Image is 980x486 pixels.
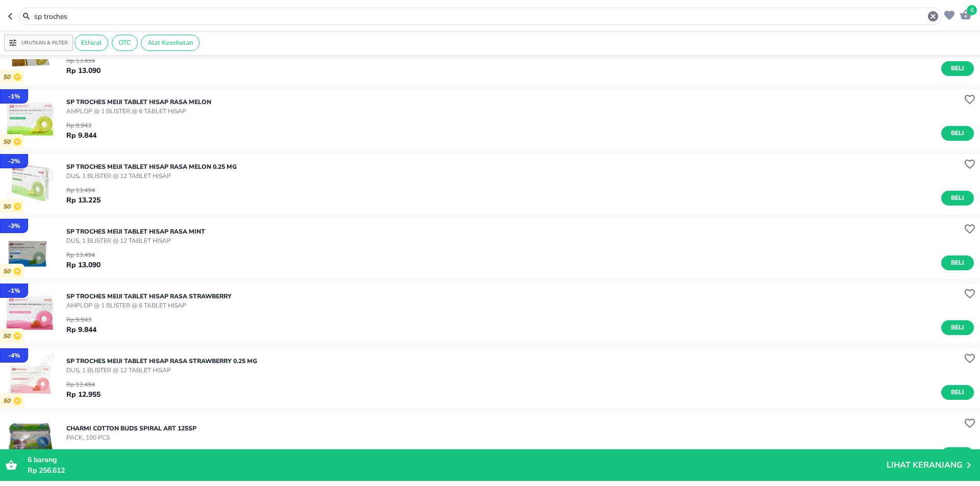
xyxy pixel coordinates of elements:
span: Beli [949,128,966,139]
p: Rp 13.494 [66,186,101,195]
p: - 1 % [8,286,20,295]
p: Rp 13.494 [66,380,101,389]
span: OTC [112,38,137,47]
span: Beli [949,258,966,268]
div: OTC [112,35,138,51]
p: Urutkan & Filter [21,39,68,47]
p: CHARMI COTTON BUDS SPIRAL Art 125SP [66,424,197,433]
p: DUS, 1 BLISTER @ 12 TABLET HISAP [66,236,205,245]
button: Beli [941,320,974,335]
p: Rp 13.225 [66,195,101,206]
div: Ethical [75,35,108,51]
p: 50 [3,332,13,340]
p: 50 [3,203,13,211]
p: - 1 % [8,92,20,101]
p: DUS, 1 BLISTER @ 12 TABLET HISAP [66,171,237,181]
p: Rp 12.955 [66,389,101,400]
button: Beli [941,447,974,462]
p: Rp 9.943 [66,121,96,130]
span: 6 [967,5,977,15]
p: PACK, 100 Pcs [66,433,197,442]
p: barang [28,454,887,465]
p: - 3 % [8,221,20,231]
button: Beli [941,385,974,400]
p: 50 [3,268,13,275]
p: SP TROCHES Meiji TABLET HISAP RASA MINT [66,227,205,236]
button: Urutkan & Filter [4,35,73,51]
p: - 4 % [8,351,20,360]
button: Beli [941,126,974,141]
p: 50 [3,73,13,81]
p: 50 [3,138,13,146]
p: Rp 9.844 [66,324,96,335]
input: Cari 4000+ produk di sini [33,11,927,22]
span: Rp 256.612 [28,466,65,475]
span: Beli [949,193,966,203]
p: DUS, 1 BLISTER @ 12 TABLET HISAP [66,366,257,375]
p: Rp 9.943 [66,315,96,324]
p: SP TROCHES Meiji TABLET HISAP RASA MELON 0.25 MG [66,162,237,171]
p: - 2 % [8,157,20,166]
p: Rp 13.090 [66,260,101,270]
p: AMPLOP @ 1 BLISTER @ 6 TABLET HISAP [66,107,211,116]
span: Alat Kesehatan [141,38,199,47]
span: Beli [949,322,966,333]
button: Beli [941,255,974,270]
p: Rp 13.494 [66,250,101,260]
p: SP TROCHES Meiji TABLET HISAP RASA STRAWBERRY [66,292,232,301]
span: Ethical [75,38,108,47]
button: Beli [941,191,974,206]
div: Alat Kesehatan [141,35,200,51]
button: 6 [957,6,972,22]
p: AMPLOP @ 1 BLISTER @ 6 TABLET HISAP [66,301,232,310]
p: Rp 9.844 [66,130,96,141]
span: Beli [949,387,966,398]
p: Rp 13.090 [66,65,101,76]
button: Beli [941,61,974,76]
p: SP TROCHES Meiji TABLET HISAP RASA MELON [66,97,211,107]
p: Rp 13.494 [66,56,101,65]
p: SP TROCHES Meiji TABLET HISAP RASA STRAWBERRY 0.25 MG [66,356,257,366]
span: Beli [949,63,966,74]
p: 50 [3,397,13,405]
span: 6 [28,455,32,465]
